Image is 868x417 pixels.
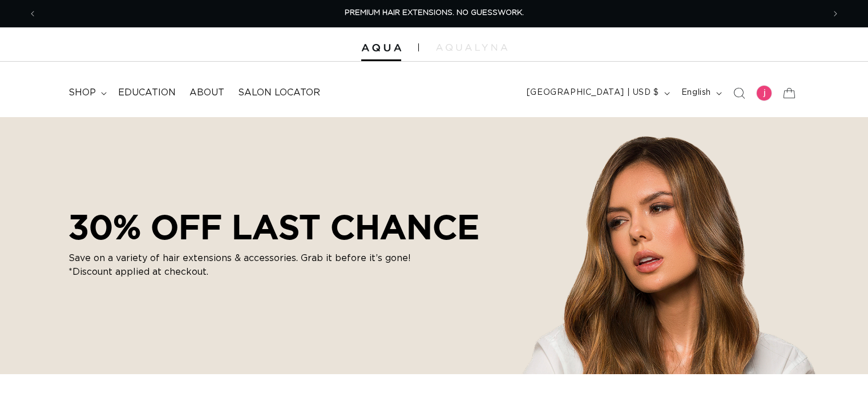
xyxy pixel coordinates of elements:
[118,87,176,99] span: Education
[189,87,224,99] span: About
[62,80,111,106] summary: shop
[68,87,96,99] span: shop
[231,80,327,106] a: Salon Locator
[68,251,411,279] p: Save on a variety of hair extensions & accessories. Grab it before it’s gone! *Discount applied a...
[361,44,401,52] img: Aqua Hair Extensions
[823,3,848,25] button: Next announcement
[183,80,231,106] a: About
[111,80,183,106] a: Education
[681,87,711,99] span: English
[726,81,752,106] summary: Search
[520,82,675,104] button: [GEOGRAPHIC_DATA] | USD $
[20,3,45,25] button: Previous announcement
[68,207,479,247] h2: 30% OFF LAST CHANCE
[436,44,507,51] img: aqualyna.com
[527,87,659,99] span: [GEOGRAPHIC_DATA] | USD $
[345,9,524,17] span: PREMIUM HAIR EXTENSIONS. NO GUESSWORK.
[238,87,320,99] span: Salon Locator
[675,82,726,104] button: English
